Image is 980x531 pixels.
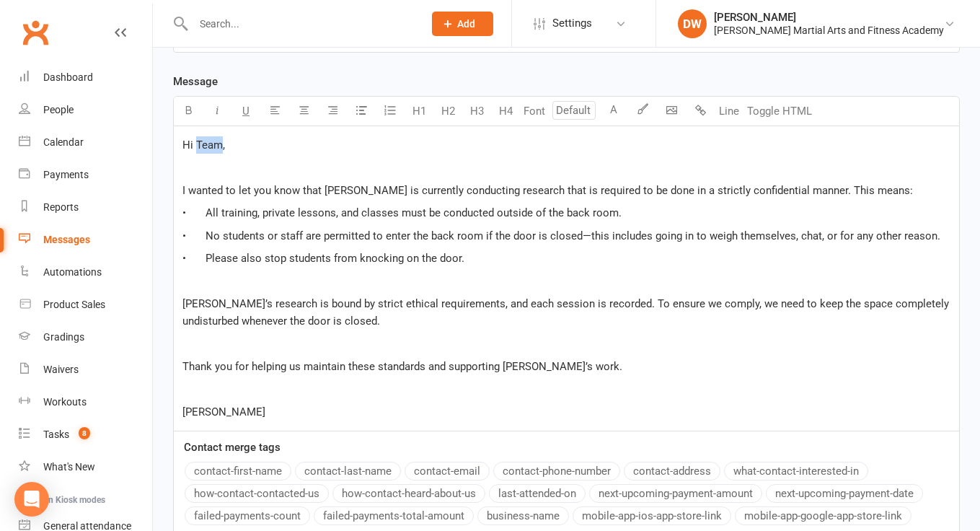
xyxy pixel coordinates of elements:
div: Automations [43,266,102,278]
button: contact-email [405,462,490,480]
a: Clubworx [17,14,53,51]
button: Line [715,97,743,126]
span: I wanted to let you know that [PERSON_NAME] is currently conducting research that is required to ... [182,184,913,197]
a: Product Sales [19,289,152,321]
a: What's New [19,451,152,483]
span: Hi Team, [182,139,225,152]
button: H2 [433,97,462,126]
button: last-attended-on [489,484,586,503]
button: contact-address [624,462,720,480]
button: how-contact-heard-about-us [332,484,485,503]
button: contact-last-name [295,462,401,480]
a: Reports [19,191,152,224]
span: 8 [79,427,90,439]
button: next-upcoming-payment-amount [589,484,762,503]
a: Workouts [19,386,152,418]
div: Payments [43,169,89,180]
button: H1 [405,97,433,126]
button: mobile-app-google-app-store-link [735,506,911,525]
div: Workouts [43,396,87,408]
a: Payments [19,159,152,191]
a: Dashboard [19,61,152,94]
button: next-upcoming-payment-date [766,484,923,503]
div: Waivers [43,364,79,375]
a: Calendar [19,126,152,159]
div: What's New [43,461,95,473]
div: Open Intercom Messenger [14,482,49,517]
span: U [242,105,250,118]
button: Toggle HTML [743,97,816,126]
a: Messages [19,224,152,256]
div: Dashboard [43,71,93,83]
input: Search... [189,14,413,34]
div: DW [678,9,707,38]
div: [PERSON_NAME] [714,11,944,24]
button: contact-phone-number [493,462,620,480]
button: mobile-app-ios-app-store-link [573,506,731,525]
span: Settings [552,7,592,40]
span: • No students or staff are permitted to enter the back room if the door is closed—this includes g... [182,229,940,242]
span: [PERSON_NAME]’s research is bound by strict ethical requirements, and each session is recorded. T... [182,297,952,328]
a: Tasks 8 [19,418,152,451]
a: People [19,94,152,126]
div: Calendar [43,136,84,148]
div: Product Sales [43,299,105,310]
button: failed-payments-count [185,506,310,525]
button: H3 [462,97,491,126]
div: People [43,104,74,115]
span: [PERSON_NAME] [182,405,265,418]
div: Reports [43,201,79,213]
button: A [599,97,628,126]
div: Tasks [43,429,69,440]
div: Messages [43,234,90,245]
span: Thank you for helping us maintain these standards and supporting [PERSON_NAME]’s work. [182,360,622,373]
span: • Please also stop students from knocking on the door. [182,252,464,265]
div: Gradings [43,331,84,343]
button: how-contact-contacted-us [185,484,329,503]
button: Add [432,12,493,36]
button: U [231,97,260,126]
a: Waivers [19,354,152,386]
label: Contact merge tags [184,439,281,456]
a: Gradings [19,321,152,354]
span: • All training, private lessons, and classes must be conducted outside of the back room. [182,206,622,219]
button: contact-first-name [185,462,291,480]
label: Message [173,73,218,90]
div: [PERSON_NAME] Martial Arts and Fitness Academy [714,24,944,37]
a: Automations [19,256,152,289]
button: Font [520,97,549,126]
input: Default [552,101,596,120]
button: H4 [491,97,520,126]
span: Add [457,18,475,30]
button: what-contact-interested-in [724,462,868,480]
button: failed-payments-total-amount [314,506,474,525]
button: business-name [477,506,569,525]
